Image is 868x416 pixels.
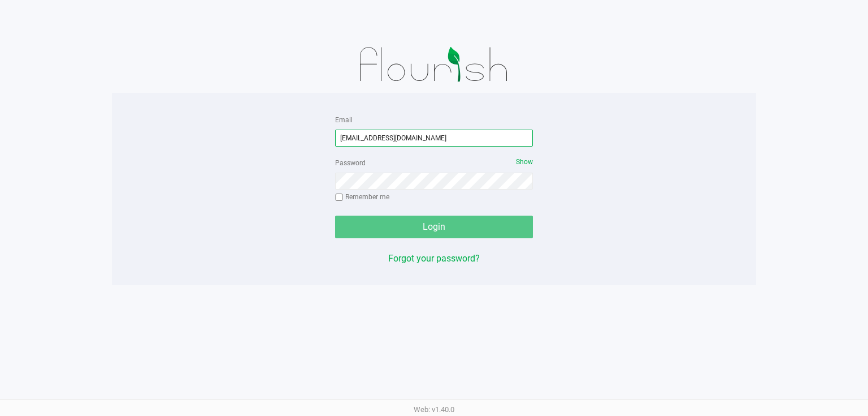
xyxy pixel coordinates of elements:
input: Remember me [335,194,343,201]
span: Show [516,158,533,166]
label: Remember me [335,192,389,202]
button: Forgot your password? [388,252,480,265]
label: Email [335,115,353,125]
label: Password [335,158,366,168]
span: Web: v1.40.0 [414,405,454,414]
